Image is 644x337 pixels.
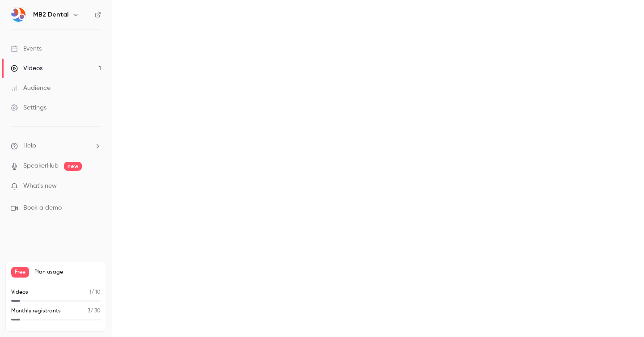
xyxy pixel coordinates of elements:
span: Book a demo [23,203,62,213]
p: Monthly registrants [11,307,61,315]
h6: MB2 Dental [33,10,68,19]
span: 1 [89,290,91,295]
span: What's new [23,181,57,191]
img: MB2 Dental [11,8,25,22]
span: Plan usage [34,269,101,276]
a: SpeakerHub [23,161,59,171]
li: help-dropdown-opener [11,141,101,151]
span: new [64,162,82,171]
p: Videos [11,288,28,296]
div: Settings [11,103,47,112]
span: 3 [88,308,90,314]
div: Events [11,44,42,53]
p: / 10 [89,288,101,296]
p: / 30 [88,307,101,315]
span: Free [11,267,29,278]
div: Audience [11,84,51,93]
div: Videos [11,64,42,73]
span: Help [23,141,36,151]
